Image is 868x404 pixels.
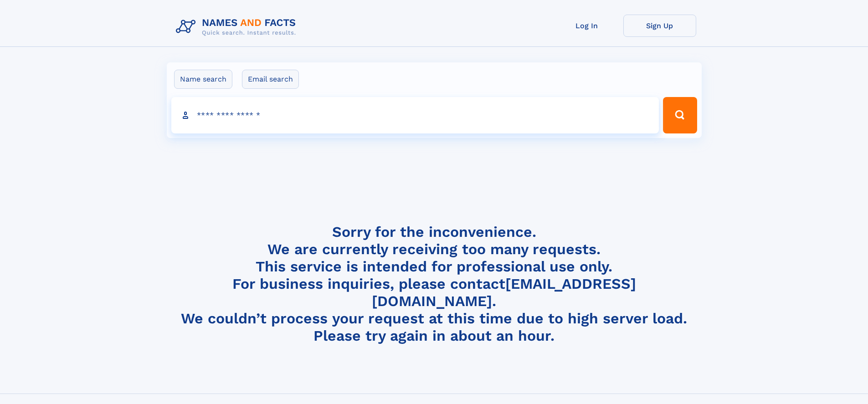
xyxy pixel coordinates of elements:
[623,15,696,37] a: Sign Up
[172,223,696,345] h4: Sorry for the inconvenience. We are currently receiving too many requests. This service is intend...
[172,15,303,39] img: Logo Names and Facts
[242,70,299,89] label: Email search
[550,15,623,37] a: Log In
[174,70,232,89] label: Name search
[372,275,636,310] a: [EMAIL_ADDRESS][DOMAIN_NAME]
[663,97,697,133] button: Search Button
[171,97,659,133] input: search input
